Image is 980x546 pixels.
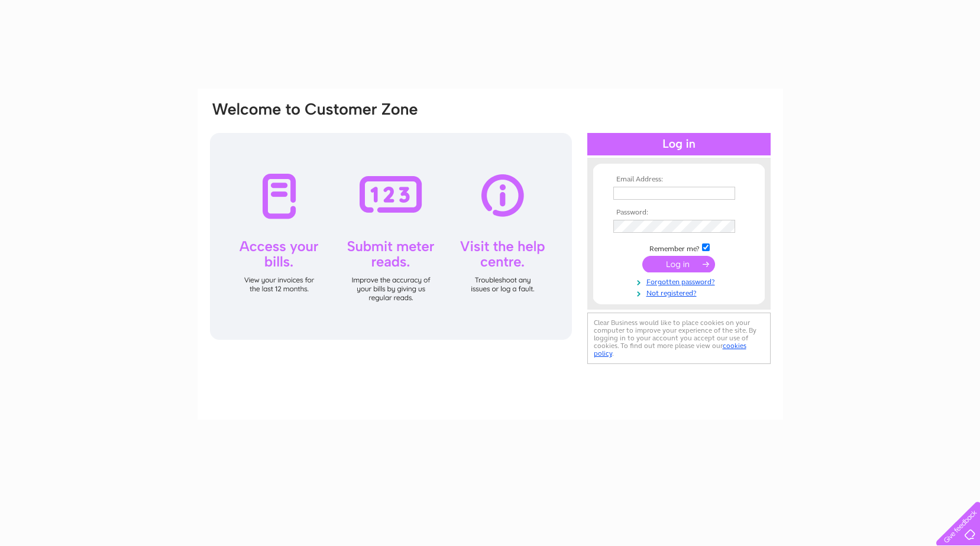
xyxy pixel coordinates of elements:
[613,287,748,298] a: Not registered?
[610,242,748,253] td: Remember me?
[642,256,715,272] input: Submit
[613,275,748,287] a: Forgotten password?
[587,313,771,364] div: Clear Business would like to place cookies on your computer to improve your experience of the sit...
[594,342,746,357] a: cookies policy
[610,175,748,184] th: Email Address:
[610,209,748,217] th: Password:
